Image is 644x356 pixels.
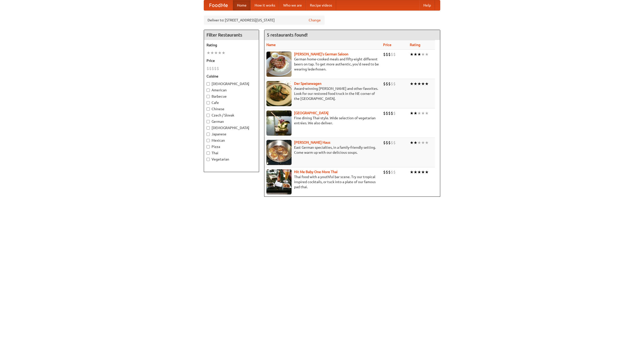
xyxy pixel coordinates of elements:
li: ★ [417,169,421,175]
input: Cafe [207,101,210,104]
li: $ [383,81,386,87]
input: Mexican [207,139,210,142]
li: ★ [425,81,429,87]
li: ★ [414,169,417,175]
a: Name [266,43,276,47]
li: ★ [421,169,425,175]
li: $ [388,169,391,175]
a: How it works [251,0,279,10]
input: Chinese [207,107,210,111]
li: ★ [410,169,414,175]
li: ★ [414,81,417,87]
li: $ [391,110,393,116]
a: [PERSON_NAME]'s German Saloon [294,52,348,56]
input: [DEMOGRAPHIC_DATA] [207,82,210,86]
li: $ [386,169,388,175]
li: ★ [421,110,425,116]
li: $ [383,52,386,57]
li: ★ [417,52,421,57]
a: Rating [410,43,420,47]
input: [DEMOGRAPHIC_DATA] [207,126,210,130]
label: [DEMOGRAPHIC_DATA] [207,125,256,130]
li: ★ [417,110,421,116]
li: $ [383,110,386,116]
a: Price [383,43,391,47]
li: $ [388,81,391,87]
input: Japanese [207,133,210,136]
li: $ [212,66,214,71]
li: $ [393,140,396,145]
li: ★ [421,52,425,57]
li: ★ [425,140,429,145]
p: Thai food with a youthful bar scene. Try our tropical inspired cocktails, or tuck into a plate of... [266,174,379,189]
li: $ [391,169,393,175]
a: [GEOGRAPHIC_DATA] [294,111,329,115]
input: Czech / Slovak [207,114,210,117]
label: German [207,119,256,124]
h5: Cuisine [207,74,256,79]
a: Hit Me Baby One More Thai [294,170,338,174]
li: $ [209,66,212,71]
h4: Filter Restaurants [204,30,259,40]
li: ★ [414,140,417,145]
li: $ [214,66,217,71]
label: Pizza [207,144,256,149]
li: ★ [414,52,417,57]
li: $ [393,110,396,116]
li: $ [393,81,396,87]
li: $ [207,66,209,71]
li: ★ [410,110,414,116]
input: Vegetarian [207,158,210,161]
label: Japanese [207,132,256,137]
label: American [207,88,256,93]
li: $ [386,140,388,145]
img: kohlhaus.jpg [266,140,292,165]
a: Who we are [279,0,306,10]
li: $ [386,110,388,116]
li: $ [388,52,391,57]
li: ★ [414,110,417,116]
input: Barbecue [207,95,210,98]
label: Czech / Slovak [207,113,256,118]
li: ★ [421,140,425,145]
label: Mexican [207,138,256,143]
a: Der Speisewagen [294,82,321,86]
li: ★ [410,81,414,87]
li: ★ [410,140,414,145]
a: [PERSON_NAME] Haus [294,140,330,144]
li: $ [217,66,219,71]
li: $ [391,52,393,57]
img: babythai.jpg [266,169,292,194]
label: Thai [207,150,256,155]
li: ★ [410,52,414,57]
li: ★ [417,140,421,145]
label: Barbecue [207,94,256,99]
li: $ [391,140,393,145]
img: speisewagen.jpg [266,81,292,106]
li: $ [393,169,396,175]
li: ★ [425,110,429,116]
label: Cafe [207,100,256,105]
a: Home [233,0,251,10]
a: Change [309,18,321,23]
li: ★ [425,169,429,175]
li: ★ [417,81,421,87]
a: Help [419,0,435,10]
li: $ [388,110,391,116]
h5: Rating [207,43,256,48]
li: $ [388,140,391,145]
li: ★ [210,50,214,56]
img: esthers.jpg [266,52,292,77]
li: $ [393,52,396,57]
input: German [207,120,210,123]
li: $ [383,169,386,175]
li: $ [391,81,393,87]
img: satay.jpg [266,110,292,136]
li: $ [386,81,388,87]
li: ★ [218,50,222,56]
a: FoodMe [204,0,233,10]
ng-pluralize: 5 restaurants found! [267,32,308,37]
